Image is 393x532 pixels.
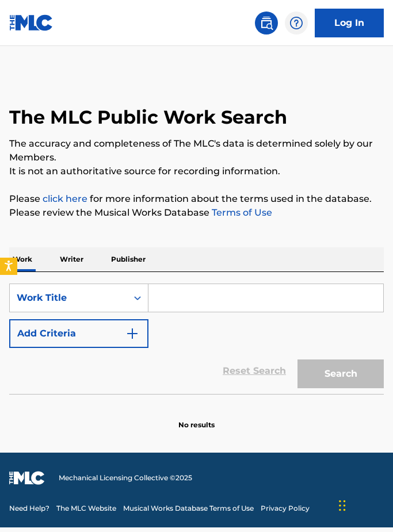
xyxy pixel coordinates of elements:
p: The accuracy and completeness of The MLC's data is determined solely by our Members. [9,137,384,164]
div: Help [285,12,308,35]
a: Log In [315,9,384,37]
div: Work Title [17,291,120,305]
img: 9d2ae6d4665cec9f34b9.svg [125,327,139,340]
a: Terms of Use [209,207,272,218]
p: No results [178,406,215,430]
a: Need Help? [9,503,49,514]
p: Work [9,247,36,271]
img: search [260,16,273,30]
a: click here [43,193,87,204]
p: Please for more information about the terms used in the database. [9,192,384,206]
a: Musical Works Database Terms of Use [123,503,254,514]
button: Add Criteria [9,319,148,348]
a: Public Search [255,12,278,35]
p: It is not an authoritative source for recording information. [9,164,384,178]
p: Publisher [108,247,149,271]
form: Search Form [9,284,384,394]
a: Privacy Policy [261,503,310,514]
img: logo [9,471,45,485]
span: Mechanical Licensing Collective © 2025 [59,473,192,483]
div: Drag [339,488,346,523]
h1: The MLC Public Work Search [9,106,287,129]
iframe: Chat Widget [335,477,393,532]
img: help [289,16,303,30]
img: MLC Logo [9,14,54,31]
p: Writer [56,247,87,271]
p: Please review the Musical Works Database [9,206,384,220]
a: The MLC Website [56,503,116,514]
